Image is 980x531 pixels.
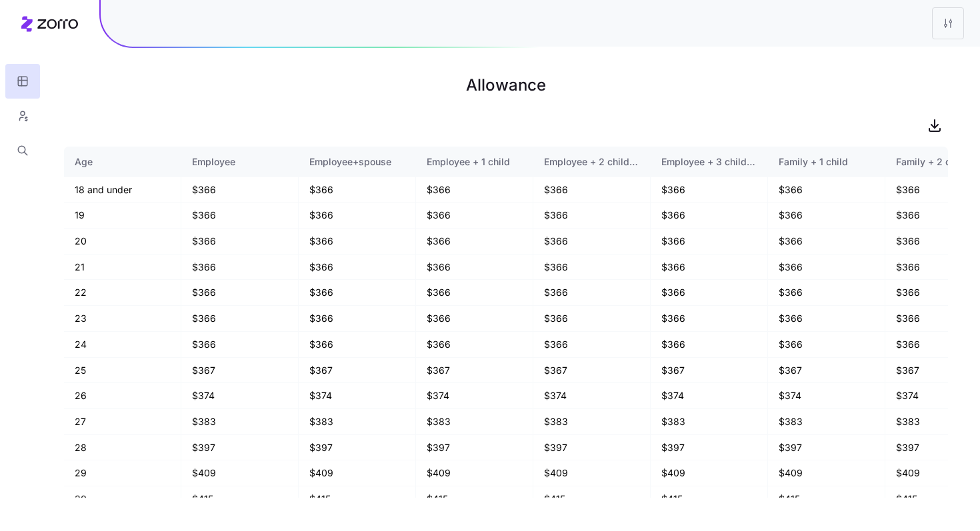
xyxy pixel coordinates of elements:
[181,460,299,486] td: $409
[181,177,299,203] td: $366
[299,383,416,409] td: $374
[651,229,768,255] td: $366
[533,203,651,229] td: $366
[64,383,181,409] td: 26
[64,332,181,358] td: 24
[651,203,768,229] td: $366
[181,358,299,384] td: $367
[416,486,533,512] td: $415
[533,177,651,203] td: $366
[768,255,885,280] td: $366
[768,460,885,486] td: $409
[651,255,768,280] td: $366
[533,255,651,280] td: $366
[768,177,885,203] td: $366
[651,332,768,358] td: $366
[533,358,651,384] td: $367
[533,383,651,409] td: $374
[299,409,416,435] td: $383
[192,155,287,169] div: Employee
[768,383,885,409] td: $374
[533,435,651,461] td: $397
[181,409,299,435] td: $383
[299,280,416,306] td: $366
[416,229,533,255] td: $366
[651,306,768,332] td: $366
[768,306,885,332] td: $366
[299,486,416,512] td: $415
[427,155,522,169] div: Employee + 1 child
[661,155,757,169] div: Employee + 3 children
[181,486,299,512] td: $415
[299,332,416,358] td: $366
[651,177,768,203] td: $366
[64,229,181,255] td: 20
[299,306,416,332] td: $366
[651,409,768,435] td: $383
[416,177,533,203] td: $366
[768,358,885,384] td: $367
[299,203,416,229] td: $366
[768,203,885,229] td: $366
[64,409,181,435] td: 27
[416,409,533,435] td: $383
[768,332,885,358] td: $366
[416,358,533,384] td: $367
[64,486,181,512] td: 30
[533,306,651,332] td: $366
[181,280,299,306] td: $366
[64,460,181,486] td: 29
[181,255,299,280] td: $366
[416,332,533,358] td: $366
[651,383,768,409] td: $374
[181,383,299,409] td: $374
[309,155,405,169] div: Employee+spouse
[416,255,533,280] td: $366
[416,460,533,486] td: $409
[416,435,533,461] td: $397
[768,280,885,306] td: $366
[651,486,768,512] td: $415
[768,486,885,512] td: $415
[299,255,416,280] td: $366
[299,177,416,203] td: $366
[75,155,170,169] div: Age
[299,229,416,255] td: $366
[299,460,416,486] td: $409
[533,460,651,486] td: $409
[64,69,948,101] h1: Allowance
[181,435,299,461] td: $397
[299,435,416,461] td: $397
[181,332,299,358] td: $366
[64,435,181,461] td: 28
[181,203,299,229] td: $366
[181,306,299,332] td: $366
[299,358,416,384] td: $367
[533,486,651,512] td: $415
[651,280,768,306] td: $366
[416,203,533,229] td: $366
[533,332,651,358] td: $366
[768,229,885,255] td: $366
[533,280,651,306] td: $366
[544,155,639,169] div: Employee + 2 children
[181,229,299,255] td: $366
[651,358,768,384] td: $367
[533,229,651,255] td: $366
[416,280,533,306] td: $366
[768,435,885,461] td: $397
[533,409,651,435] td: $383
[416,383,533,409] td: $374
[64,177,181,203] td: 18 and under
[651,460,768,486] td: $409
[64,358,181,384] td: 25
[768,409,885,435] td: $383
[779,155,874,169] div: Family + 1 child
[416,306,533,332] td: $366
[651,435,768,461] td: $397
[64,203,181,229] td: 19
[64,306,181,332] td: 23
[64,255,181,280] td: 21
[64,280,181,306] td: 22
